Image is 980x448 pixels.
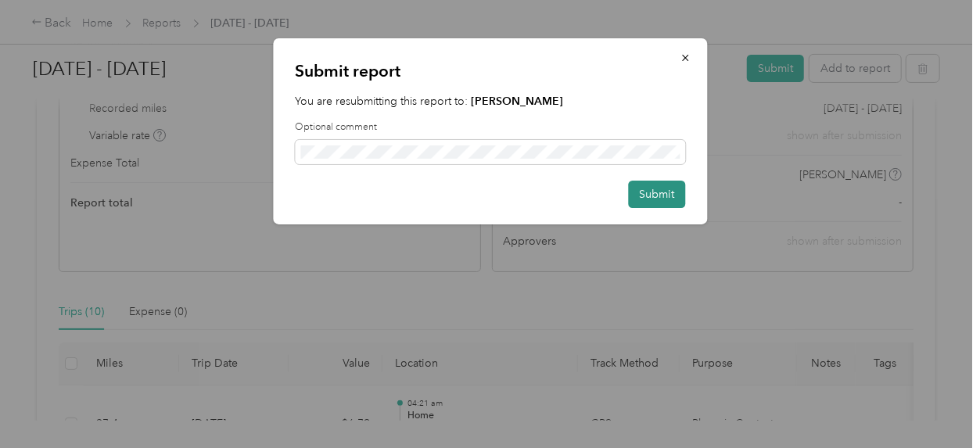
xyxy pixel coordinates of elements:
[628,181,685,208] button: Submit
[295,60,685,82] p: Submit report
[892,360,980,448] iframe: Everlance-gr Chat Button Frame
[295,120,685,134] label: Optional comment
[471,95,563,108] strong: [PERSON_NAME]
[295,93,685,109] p: You are resubmitting this report to:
